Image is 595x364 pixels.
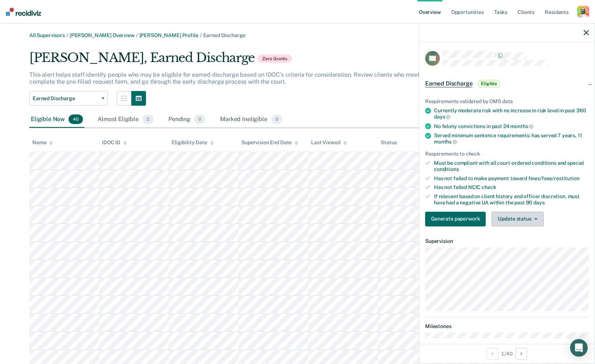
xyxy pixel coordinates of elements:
[33,95,99,102] span: Earned Discharge
[434,184,589,190] div: Has not failed NCIC
[434,123,589,130] div: No felony convictions in past 24
[65,32,70,38] span: /
[528,175,580,181] span: fines/fees/restitution
[102,139,127,146] div: IDOC ID
[6,8,41,16] img: Recidiviz
[32,139,53,146] div: Name
[510,123,533,129] span: months
[135,32,139,38] span: /
[434,175,589,182] div: Has not failed to make payment toward
[570,339,588,357] div: Open Intercom Messenger
[29,32,65,38] a: All Supervisors
[434,166,459,172] span: conditions
[533,200,544,205] span: days
[425,212,486,226] button: Generate paperwork
[425,212,489,226] a: Navigate to form link
[419,344,595,363] div: 1 / 40
[70,32,135,38] a: [PERSON_NAME] Overview
[425,238,589,244] dt: Supervision
[434,114,450,120] span: days
[219,112,284,128] div: Marked Ineligible
[425,323,589,330] dt: Milestones
[434,108,589,120] div: Currently moderate risk with no increase in risk level in past 360
[241,139,298,146] div: Supervision End Date
[96,112,155,128] div: Almost Eligible
[381,139,397,146] div: Status
[203,32,246,38] span: Earned Discharge
[167,112,207,128] div: Pending
[29,71,451,85] p: This alert helps staff identify people who may be eligible for earned discharge based on IDOC’s c...
[434,132,589,145] div: Served minimum sentence requirements: has served 7 years, 11
[172,139,214,146] div: Eligibility Date
[425,80,472,87] span: Earned Discharge
[311,139,347,146] div: Last Viewed
[29,112,84,128] div: Eligible Now
[271,114,282,124] span: 0
[198,32,203,38] span: /
[142,114,154,124] span: 2
[434,160,589,172] div: Must be compliant with all court-ordered conditions and special
[482,184,496,190] span: check
[487,348,499,360] button: Previous Opportunity
[492,212,543,226] button: Update status
[419,72,595,95] div: Earned DischargeEligible
[69,114,83,124] span: 40
[434,193,589,206] div: If relevant based on client history and officer discretion, must have had a negative UA within th...
[29,50,476,71] div: [PERSON_NAME], Earned Discharge
[139,32,198,38] a: [PERSON_NAME] Profile
[194,114,205,124] span: 0
[478,80,499,87] span: Eligible
[425,151,589,157] div: Requirements to check
[258,55,292,63] span: Zero Grants
[425,98,589,105] div: Requirements validated by OMS data
[434,139,457,145] span: months
[515,348,527,360] button: Next Opportunity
